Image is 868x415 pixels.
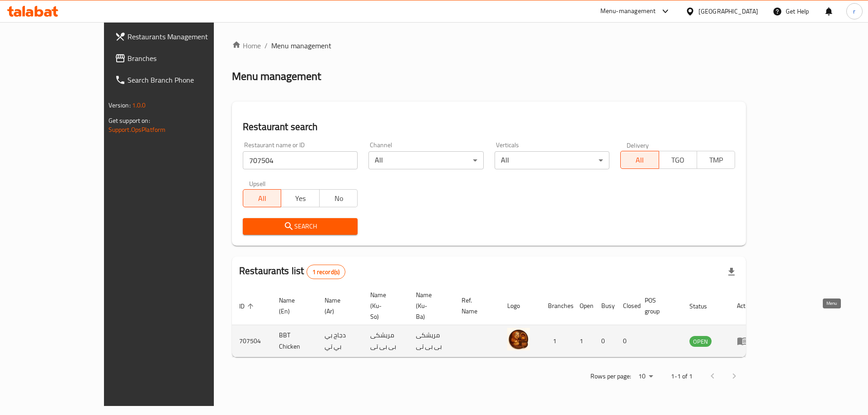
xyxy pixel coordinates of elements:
img: BBT Chicken [507,328,530,350]
input: Search for restaurant name or ID.. [243,151,358,169]
span: 1.0.0 [132,99,146,111]
span: POS group [645,295,671,317]
p: 1-1 of 1 [671,371,693,382]
th: Action [730,287,761,325]
button: No [319,189,358,207]
button: TMP [697,151,735,169]
span: Version: [108,99,131,111]
div: All [368,151,483,169]
span: Name (En) [279,295,307,317]
span: r [853,6,855,16]
div: Export file [721,261,742,283]
a: Search Branch Phone [108,69,249,91]
span: Search [250,221,350,232]
td: 1 [541,325,572,357]
button: All [620,151,659,169]
span: Yes [285,192,316,205]
span: Branches [127,53,242,64]
button: Yes [281,189,319,207]
span: Menu management [271,40,331,51]
span: OPEN [689,336,712,347]
a: Restaurants Management [108,26,249,47]
span: ID [239,301,256,312]
span: Get support on: [108,115,150,126]
a: Support.OpsPlatform [108,124,166,135]
button: All [243,189,281,207]
span: Search Branch Phone [127,75,242,85]
td: مریشکی بی بی تی [409,325,454,357]
span: All [247,192,278,205]
div: All [495,151,609,169]
label: Delivery [627,142,649,148]
label: Upsell [249,180,266,187]
td: 0 [594,325,616,357]
span: All [624,154,655,167]
td: مریشکی بی بی تی [363,325,409,357]
h2: Restaurants list [239,264,345,279]
td: 1 [572,325,594,357]
td: 707504 [232,325,272,357]
th: Open [572,287,594,325]
h2: Menu management [232,69,321,84]
a: Branches [108,47,249,69]
span: No [323,192,354,205]
span: Ref. Name [462,295,489,317]
p: Rows per page: [590,371,631,382]
div: Rows per page: [635,370,656,383]
nav: breadcrumb [232,40,746,51]
td: BBT Chicken [272,325,317,357]
th: Busy [594,287,616,325]
div: Total records count [307,265,346,279]
span: Name (Ar) [325,295,352,317]
span: Name (Ku-So) [370,289,398,322]
th: Branches [541,287,572,325]
span: Name (Ku-Ba) [416,289,443,322]
span: Status [689,301,719,312]
th: Closed [616,287,637,325]
button: Search [243,218,358,235]
li: / [264,40,268,51]
span: TGO [663,154,693,167]
table: enhanced table [232,287,761,357]
h2: Restaurant search [243,120,735,134]
th: Logo [500,287,541,325]
div: [GEOGRAPHIC_DATA] [698,6,758,16]
button: TGO [659,151,697,169]
span: Restaurants Management [127,31,242,42]
td: دجاج بي بي تي [317,325,363,357]
td: 0 [616,325,637,357]
div: Menu-management [600,6,656,17]
span: TMP [701,154,731,167]
span: 1 record(s) [307,268,345,276]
